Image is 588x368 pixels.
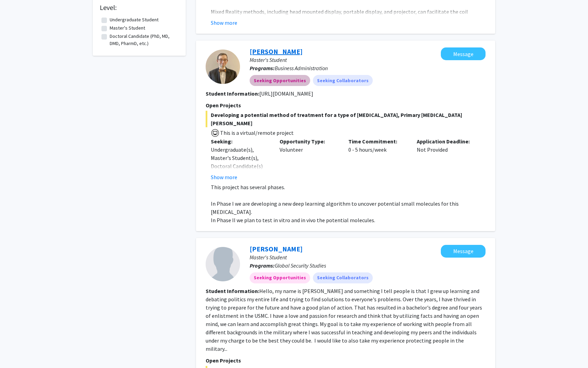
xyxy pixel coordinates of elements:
[441,245,486,258] button: Message John Ramsey
[250,272,310,283] mat-chip: Seeking Opportunities
[250,65,275,72] b: Programs:
[275,65,328,72] span: Business Administration
[219,129,294,136] span: This is a virtual/remote project
[250,56,287,63] span: Master's Student
[280,137,338,145] p: Opportunity Type:
[211,19,237,27] button: Show more
[100,3,179,12] h2: Level:
[206,357,241,364] span: Open Projects
[206,288,482,352] fg-read-more: Hello, my name is [PERSON_NAME] and something I tell people is that I grew up learning and debati...
[211,173,237,181] button: Show more
[250,254,287,261] span: Master's Student
[250,262,275,269] b: Programs:
[211,199,486,216] p: In Phase I we are developing a new deep learning algorithm to uncover potential small molecules f...
[211,137,269,145] p: Seeking:
[250,75,310,86] mat-chip: Seeking Opportunities
[211,8,486,24] p: Mixed Reality methods, including head mounted display, portable display, and projector, can facil...
[206,90,259,97] b: Student Information:
[259,90,313,97] fg-read-more: [URL][DOMAIN_NAME]
[275,262,326,269] span: Global Security Studies
[110,16,159,23] label: Undergraduate Student
[211,216,486,224] p: In Phase II we plan to test in vitro and in vivo the potential molecules.
[110,24,145,32] label: Master's Student
[250,245,303,253] a: [PERSON_NAME]
[211,145,269,228] div: Undergraduate(s), Master's Student(s), Doctoral Candidate(s) (PhD, MD, DMD, PharmD, etc.), Postdo...
[348,137,407,145] p: Time Commitment:
[206,288,259,294] b: Student Information:
[412,137,480,181] div: Not Provided
[110,33,177,47] label: Doctoral Candidate (PhD, MD, DMD, PharmD, etc.)
[417,137,475,145] p: Application Deadline:
[206,102,241,109] span: Open Projects
[206,111,486,127] span: Developing a potential method of treatment for a type of [MEDICAL_DATA], Primary [MEDICAL_DATA][P...
[313,272,373,283] mat-chip: Seeking Collaborators
[343,137,412,181] div: 0 - 5 hours/week
[5,337,29,363] iframe: Chat
[313,75,373,86] mat-chip: Seeking Collaborators
[250,47,303,56] a: [PERSON_NAME]
[274,137,343,181] div: Volunteer
[211,183,486,191] p: This project has several phases.
[441,47,486,60] button: Message Andrew Michaelson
